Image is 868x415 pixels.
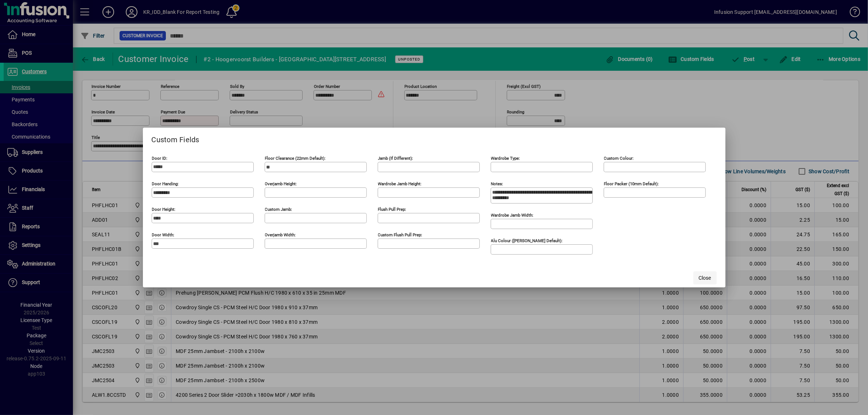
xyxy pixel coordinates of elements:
mat-label: Wardrobe Jamb Height: [378,181,422,186]
mat-label: Jamb (If Different): [378,156,413,161]
mat-label: Door ID: [152,156,168,161]
mat-label: Door Height: [152,207,176,212]
mat-label: Custom Colour: [604,156,634,161]
mat-label: Floor Packer (10mm default): [604,181,659,186]
mat-label: Overjamb Height: [265,181,297,186]
mat-label: Door Width: [152,232,175,237]
button: Close [693,271,717,284]
mat-label: Flush Pull Prep: [378,207,406,212]
mat-label: Custom Jamb: [265,207,292,212]
mat-label: Wardrobe Jamb Width: [491,213,534,218]
mat-label: Notes: [491,181,503,186]
span: Close [699,274,711,282]
mat-label: Overjamb Width: [265,232,296,237]
mat-label: Door Handing: [152,181,179,186]
mat-label: Alu Colour ([PERSON_NAME] Default): [491,238,563,243]
mat-label: Wardrobe Type: [491,156,520,161]
mat-label: Floor Clearance (22mm Default): [265,156,326,161]
h2: Custom Fields [143,128,725,149]
mat-label: Custom Flush Pull Prep: [378,232,423,237]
